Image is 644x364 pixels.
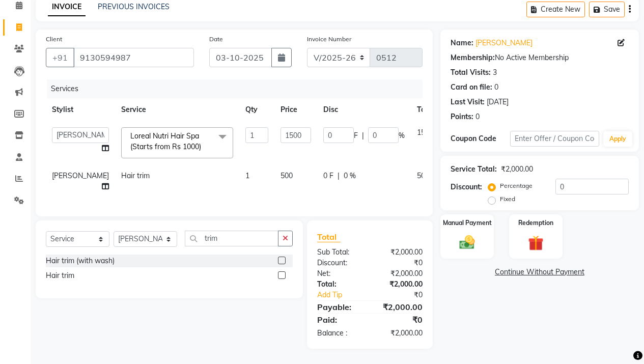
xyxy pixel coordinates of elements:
span: 0 % [344,171,356,181]
div: ₹2,000.00 [501,164,533,175]
div: Coupon Code [451,133,510,144]
input: Search by Name/Mobile/Email/Code [73,48,194,67]
th: Total [411,98,440,121]
div: ₹0 [370,258,430,268]
div: Hair trim [46,270,74,281]
a: Continue Without Payment [442,267,637,277]
div: ₹0 [370,314,430,326]
span: 1 [245,171,249,180]
span: [PERSON_NAME] [52,171,109,180]
div: Total Visits: [451,67,491,78]
th: Price [274,98,317,121]
img: _cash.svg [455,234,480,251]
div: No Active Membership [451,52,629,63]
div: Points: [451,111,473,122]
input: Enter Offer / Coupon Code [510,131,599,147]
div: ₹2,000.00 [370,279,430,290]
span: 500 [417,171,429,180]
div: Discount: [451,182,482,192]
div: Sub Total: [310,247,370,258]
button: Create New [526,2,585,17]
span: % [399,130,405,141]
th: Stylist [46,98,115,121]
label: Client [46,35,62,44]
th: Service [115,98,239,121]
label: Invoice Number [307,35,351,44]
div: ₹2,000.00 [370,268,430,279]
div: 3 [493,67,497,78]
span: 500 [281,171,293,180]
div: Discount: [310,258,370,268]
div: Card on file: [451,82,492,93]
label: Fixed [500,194,515,204]
a: [PERSON_NAME] [475,38,533,48]
span: 0 F [323,171,333,181]
div: Hair trim (with wash) [46,256,115,266]
button: Save [589,2,625,17]
span: 1500 [417,128,433,137]
span: Loreal Nutri Hair Spa (Starts from Rs 1000) [130,131,201,151]
button: +91 [46,48,74,67]
div: Balance : [310,328,370,339]
th: Disc [317,98,411,121]
a: Add Tip [310,290,380,300]
span: | [338,171,340,181]
div: Last Visit: [451,97,485,107]
a: x [201,142,206,151]
button: Apply [603,131,632,147]
div: 0 [475,111,480,122]
span: Hair trim [121,171,150,180]
div: 0 [494,82,498,93]
div: [DATE] [487,97,509,107]
div: Membership: [451,52,495,63]
label: Percentage [500,181,533,190]
input: Search or Scan [185,231,278,246]
span: | [362,130,364,141]
div: Payable: [310,301,370,313]
div: Total: [310,279,370,290]
div: Name: [451,38,473,48]
label: Date [209,35,223,44]
div: ₹2,000.00 [370,328,430,339]
div: ₹0 [380,290,430,300]
a: PREVIOUS INVOICES [98,2,170,11]
label: Manual Payment [443,218,492,228]
div: Paid: [310,314,370,326]
span: Total [317,232,341,242]
div: Net: [310,268,370,279]
label: Redemption [518,218,553,228]
div: Service Total: [451,164,497,175]
span: F [354,130,358,141]
img: _gift.svg [523,234,548,253]
div: ₹2,000.00 [370,301,430,313]
div: ₹2,000.00 [370,247,430,258]
div: Services [47,79,430,98]
th: Qty [239,98,274,121]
